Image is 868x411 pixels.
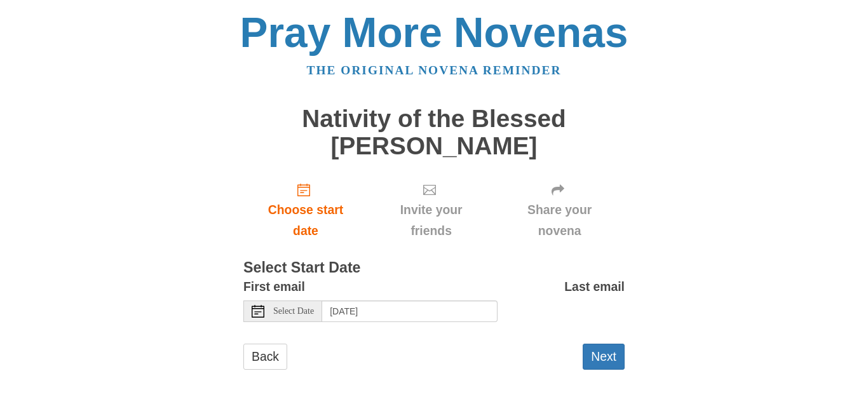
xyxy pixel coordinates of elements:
label: First email [243,276,305,297]
a: Pray More Novenas [240,9,628,56]
div: Click "Next" to confirm your start date first. [368,172,494,248]
div: Click "Next" to confirm your start date first. [494,172,625,248]
span: Select Date [273,307,314,316]
h1: Nativity of the Blessed [PERSON_NAME] [243,105,625,159]
a: Back [243,344,287,370]
span: Choose start date [256,199,355,241]
button: Next [583,344,625,370]
a: The original novena reminder [307,64,562,77]
a: Choose start date [243,172,368,248]
span: Share your novena [507,199,612,241]
h3: Select Start Date [243,260,625,276]
label: Last email [564,276,625,297]
span: Invite your friends [381,199,482,241]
